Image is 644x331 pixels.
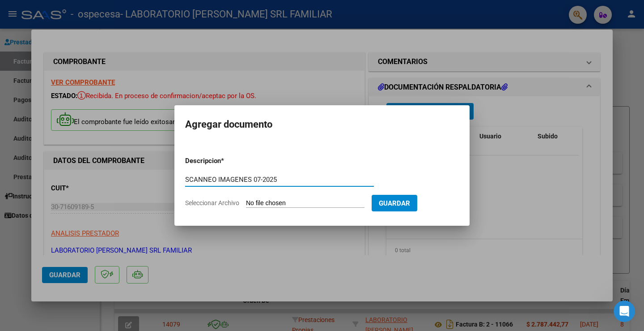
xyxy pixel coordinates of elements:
[185,156,267,166] p: Descripcion
[372,195,417,211] button: Guardar
[379,199,410,207] span: Guardar
[185,199,239,206] span: Seleccionar Archivo
[185,116,459,133] h2: Agregar documento
[614,301,635,322] iframe: Intercom live chat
